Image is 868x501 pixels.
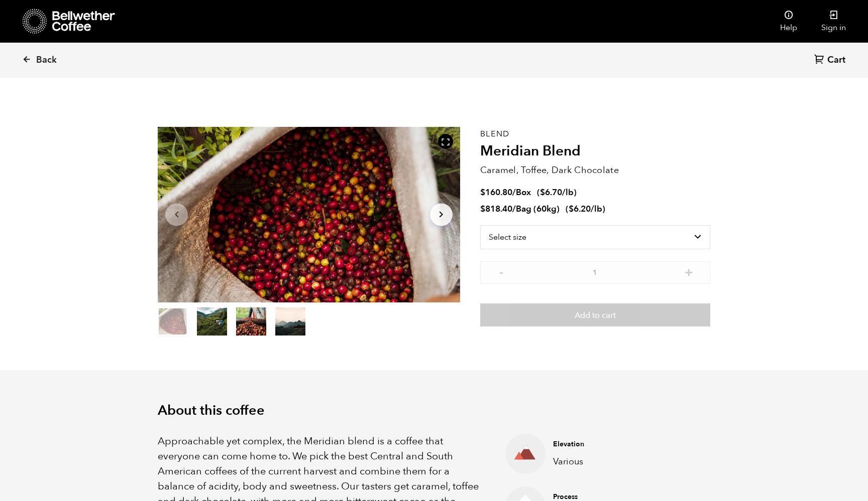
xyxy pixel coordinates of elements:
span: Bag (60kg) [516,203,560,215]
bdi: 818.40 [480,203,512,215]
bdi: 160.80 [480,187,512,198]
span: Cart [827,54,845,66]
a: Cart [814,54,848,67]
span: Back [36,54,57,66]
span: ( ) [566,203,605,215]
h2: Meridian Blend [480,143,710,160]
span: $ [480,203,485,215]
span: Box [516,187,531,198]
h4: Elevation [553,439,695,449]
button: + [683,266,695,276]
span: $ [569,203,574,215]
span: $ [480,187,485,198]
h2: About this coffee [158,403,710,419]
p: Caramel, Toffee, Dark Chocolate [480,163,710,177]
span: ( ) [537,187,577,198]
button: - [495,266,508,276]
span: / [512,187,516,198]
span: / [512,203,516,215]
bdi: 6.70 [540,187,562,198]
span: /lb [591,203,602,215]
bdi: 6.20 [569,203,591,215]
p: Various [553,455,695,468]
span: /lb [562,187,574,198]
span: $ [540,187,545,198]
button: Add to cart [480,303,710,326]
